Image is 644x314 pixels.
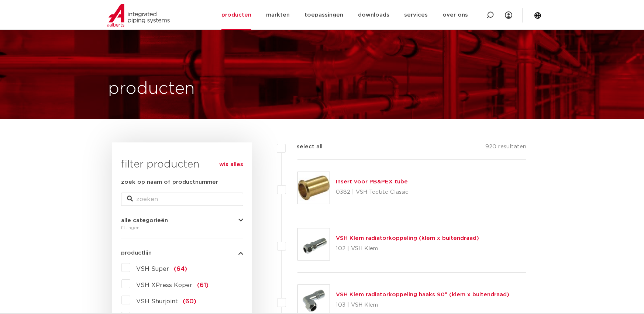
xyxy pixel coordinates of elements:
[336,186,409,198] p: 0382 | VSH Tectite Classic
[121,193,243,206] input: zoeken
[121,218,168,223] span: alle categorieën
[121,250,243,256] button: productlijn
[136,266,169,272] span: VSH Super
[298,172,330,204] img: Thumbnail for Insert voor PB&PEX tube
[336,243,479,255] p: 102 | VSH Klem
[121,250,152,256] span: productlijn
[336,292,509,297] a: VSH Klem radiatorkoppeling haaks 90° (klem x buitendraad)
[219,160,243,169] a: wis alles
[174,266,187,272] span: (64)
[121,178,218,187] label: zoek op naam of productnummer
[136,282,192,288] span: VSH XPress Koper
[136,299,178,304] span: VSH Shurjoint
[108,77,195,101] h1: producten
[336,179,408,184] a: Insert voor PB&PEX tube
[121,157,243,172] h3: filter producten
[121,218,243,223] button: alle categorieën
[197,282,209,288] span: (61)
[298,228,330,260] img: Thumbnail for VSH Klem radiatorkoppeling (klem x buitendraad)
[183,299,196,304] span: (60)
[286,142,323,151] label: select all
[336,235,479,241] a: VSH Klem radiatorkoppeling (klem x buitendraad)
[485,142,526,154] p: 920 resultaten
[121,223,243,232] div: fittingen
[336,299,509,311] p: 103 | VSH Klem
